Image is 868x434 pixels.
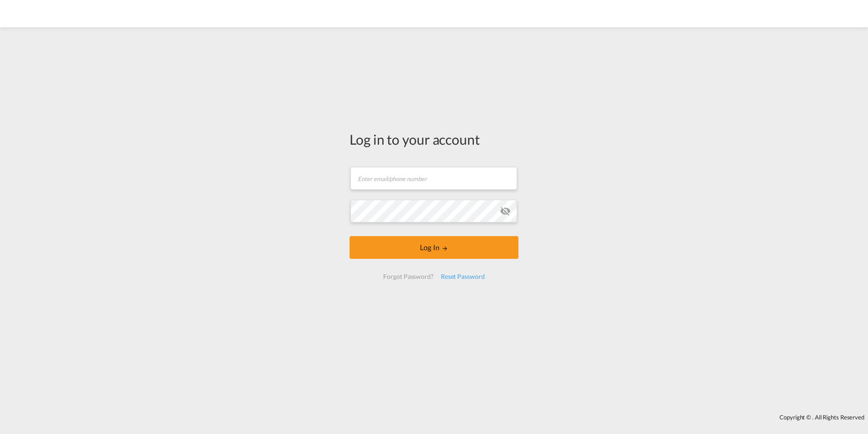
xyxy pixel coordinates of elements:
div: Reset Password [437,268,488,285]
input: Enter email/phone number [350,167,517,190]
div: Forgot Password? [380,268,437,285]
button: LOGIN [350,236,518,259]
div: Log in to your account [350,130,518,149]
md-icon: icon-eye-off [500,206,511,217]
